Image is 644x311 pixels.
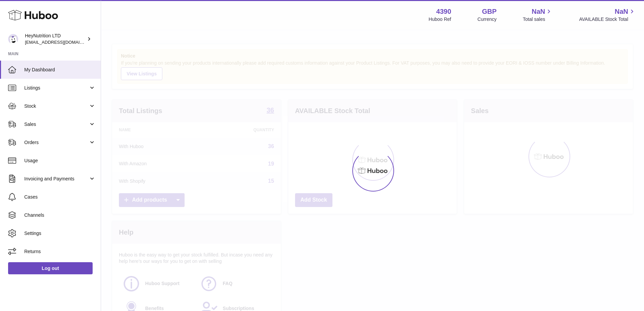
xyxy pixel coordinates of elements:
[532,7,545,16] span: NaN
[523,7,553,23] a: NaN Total sales
[25,33,86,45] div: HeyNutrition LTD
[482,7,496,16] strong: GBP
[24,194,96,200] span: Cases
[523,16,553,23] span: Total sales
[579,7,636,23] a: NaN AVAILABLE Stock Total
[24,85,89,91] span: Listings
[8,34,18,44] img: internalAdmin-4390@internal.huboo.com
[24,158,96,164] span: Usage
[24,230,96,237] span: Settings
[24,248,96,255] span: Returns
[25,39,99,45] span: [EMAIL_ADDRESS][DOMAIN_NAME]
[579,16,636,23] span: AVAILABLE Stock Total
[24,176,89,182] span: Invoicing and Payments
[436,7,451,16] strong: 4390
[24,121,89,128] span: Sales
[429,16,451,23] div: Huboo Ref
[24,212,96,218] span: Channels
[24,139,89,146] span: Orders
[615,7,628,16] span: NaN
[24,67,96,73] span: My Dashboard
[478,16,497,23] div: Currency
[8,262,93,274] a: Log out
[24,103,89,109] span: Stock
